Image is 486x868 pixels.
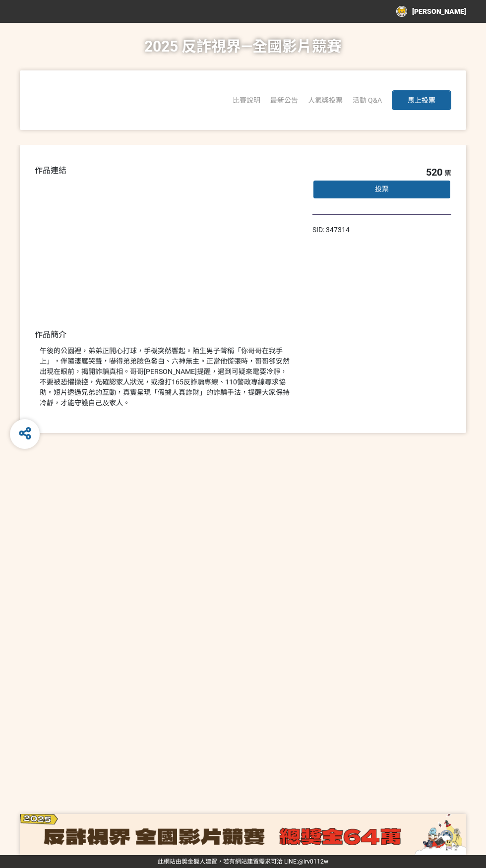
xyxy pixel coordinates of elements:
a: 最新公告 [270,96,298,104]
div: 午後的公園裡，弟弟正開心打球，手機突然響起。陌生男子聲稱「你哥哥在我手上」，伴隨淒厲哭聲，嚇得弟弟臉色發白、六神無主。正當他慌張時，哥哥卻安然出現在眼前，揭開詐騙真相。哥哥[PERSON_NAM... [40,346,293,408]
span: 人氣獎投票 [308,96,343,104]
iframe: IFrame Embed [364,225,414,235]
button: 馬上投票 [392,90,451,110]
h1: 2025 反詐視界—全國影片競賽 [144,23,342,70]
span: 作品連結 [35,166,66,175]
img: d5dd58f8-aeb6-44fd-a984-c6eabd100919.png [20,814,466,855]
span: SID: 347314 [312,226,350,234]
a: 比賽說明 [233,96,260,104]
span: 馬上投票 [408,96,435,104]
a: 此網站由獎金獵人建置，若有網站建置需求 [158,858,271,865]
span: 投票 [375,185,389,193]
a: 活動 Q&A [353,96,382,104]
span: 作品簡介 [35,330,66,339]
a: @irv0112w [298,858,328,865]
span: 可洽 LINE: [158,858,328,865]
span: 票 [444,169,451,177]
span: 520 [426,166,442,178]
